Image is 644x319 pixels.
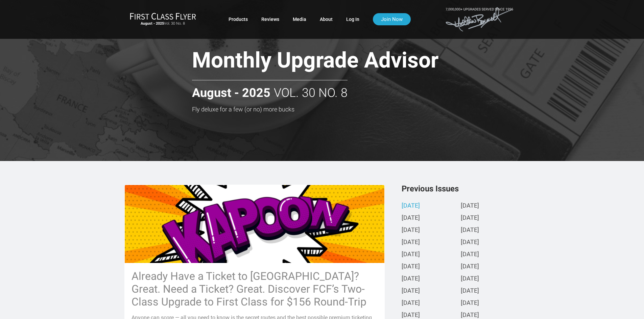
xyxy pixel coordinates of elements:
img: First Class Flyer [130,12,196,20]
a: [DATE] [461,251,479,258]
a: [DATE] [461,275,479,283]
a: [DATE] [461,263,479,270]
a: [DATE] [402,288,420,295]
h3: Previous Issues [402,185,520,193]
a: [DATE] [461,215,479,222]
strong: August - 2025 [192,86,270,100]
a: About [320,13,333,25]
a: [DATE] [461,203,479,210]
a: Join Now [373,13,411,25]
a: [DATE] [402,300,420,307]
a: [DATE] [461,300,479,307]
a: Media [293,13,306,25]
a: Reviews [261,13,279,25]
a: [DATE] [461,239,479,246]
a: [DATE] [402,263,420,270]
strong: August - 2025 [141,21,164,26]
a: [DATE] [461,227,479,234]
h2: Vol. 30 No. 8 [192,80,348,100]
a: [DATE] [461,312,479,319]
a: [DATE] [402,251,420,258]
a: Products [229,13,248,25]
h1: Monthly Upgrade Advisor [192,49,486,75]
a: First Class FlyerAugust - 2025Vol. 30 No. 8 [130,12,196,26]
a: [DATE] [402,239,420,246]
a: [DATE] [402,312,420,319]
h3: Already Have a Ticket to [GEOGRAPHIC_DATA]? Great. Need a Ticket? Great. Discover FCF’s Two-Class... [132,270,378,308]
a: [DATE] [402,275,420,283]
a: [DATE] [461,288,479,295]
h3: Fly deluxe for a few (or no) more bucks [192,106,486,113]
small: Vol. 30 No. 8 [130,21,196,26]
a: Log In [346,13,359,25]
a: [DATE] [402,215,420,222]
a: [DATE] [402,203,420,210]
a: [DATE] [402,227,420,234]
